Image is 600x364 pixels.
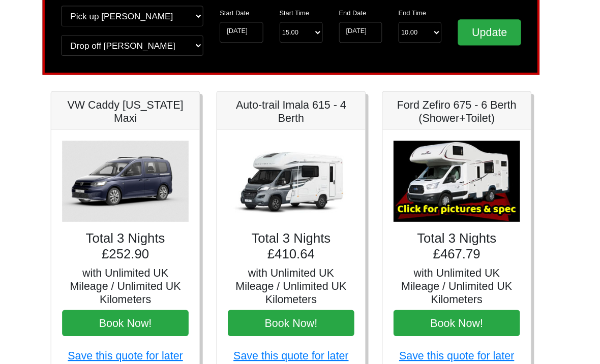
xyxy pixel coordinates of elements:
h4: Total 3 Nights £410.64 [241,218,359,248]
h4: Total 3 Nights £467.79 [396,218,514,248]
button: Book Now! [396,292,514,317]
label: Start Time [289,11,317,20]
h5: with Unlimited UK Mileage / Unlimited UK Kilometers [396,252,514,288]
h5: with Unlimited UK Mileage / Unlimited UK Kilometers [86,252,204,288]
img: Auto-trail Imala 615 - 4 Berth [241,135,359,210]
a: Save this quote for later [246,329,353,341]
button: Book Now! [241,292,359,317]
input: Update [456,21,515,46]
label: End Date [345,11,370,20]
input: Return Date [345,24,385,43]
h5: with Unlimited UK Mileage / Unlimited UK Kilometers [241,252,359,288]
input: Start Date [233,24,274,43]
h5: VW Caddy [US_STATE] Maxi [86,95,204,119]
h5: Ford Zefiro 675 - 6 Berth (Shower+Toilet) [396,95,514,119]
a: Save this quote for later [401,329,508,341]
button: Book Now! [86,292,204,317]
label: Start Date [233,11,261,20]
img: VW Caddy California Maxi [86,135,204,210]
h5: Auto-trail Imala 615 - 4 Berth [241,95,359,119]
img: Ford Zefiro 675 - 6 Berth (Shower+Toilet) [396,135,514,210]
a: Save this quote for later [92,329,199,341]
label: End Time [400,11,426,20]
h4: Total 3 Nights £252.90 [86,218,204,248]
